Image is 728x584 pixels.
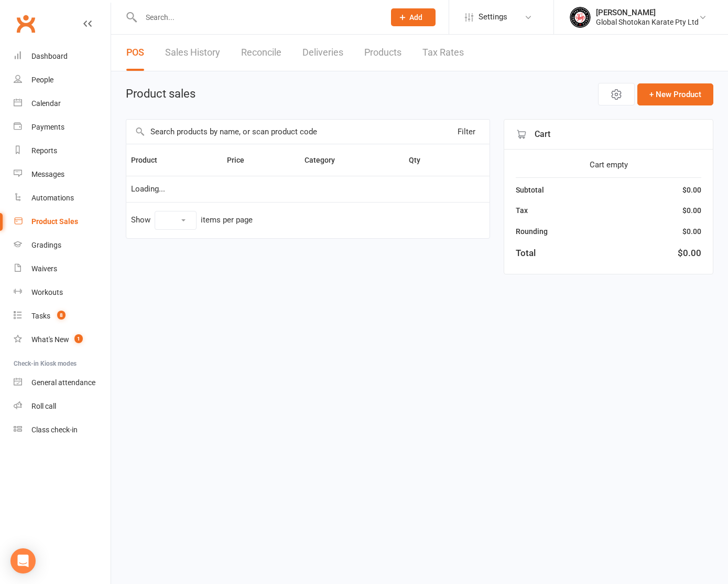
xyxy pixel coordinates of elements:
span: Settings [479,5,507,29]
div: Workouts [31,288,63,296]
div: General attendance [31,378,95,387]
a: Dashboard [14,45,111,68]
a: What's New1 [14,328,111,352]
a: POS [126,35,144,71]
div: Dashboard [31,52,68,60]
div: Waivers [31,264,57,273]
td: Loading... [126,176,490,202]
a: Sales History [165,35,220,71]
span: Qty [409,156,432,164]
span: 1 [74,334,83,343]
span: 8 [57,311,66,320]
div: Tax [516,205,528,216]
a: General attendance kiosk mode [14,371,111,395]
div: Product Sales [31,217,78,226]
img: thumb_image1750234934.png [570,7,591,28]
div: People [31,76,53,84]
div: items per page [201,216,253,225]
a: Workouts [14,281,111,304]
div: $0.00 [678,246,701,260]
a: Reports [14,139,111,163]
button: Filter [438,120,490,144]
a: Deliveries [302,35,343,71]
div: $0.00 [682,205,701,216]
div: Payments [31,123,64,131]
div: Rounding [516,226,548,237]
div: Total [516,246,536,260]
a: Calendar [14,92,111,115]
span: Add [409,13,422,22]
a: Payments [14,115,111,139]
div: What's New [31,335,69,344]
div: Class check-in [31,426,78,434]
a: Clubworx [13,10,39,37]
a: Waivers [14,257,111,281]
a: Tasks 8 [14,304,111,328]
a: Tax Rates [422,35,464,71]
div: Cart empty [516,158,701,171]
span: Product [131,156,169,164]
span: Category [305,156,346,164]
button: + New Product [637,83,713,105]
div: Show [131,211,253,230]
div: $0.00 [682,226,701,237]
a: Gradings [14,233,111,257]
div: Subtotal [516,184,544,196]
div: Open Intercom Messenger [10,548,36,574]
a: Product Sales [14,210,111,233]
div: Automations [31,194,74,202]
div: Roll call [31,402,56,410]
button: Product [131,154,169,166]
a: Automations [14,186,111,210]
button: Qty [409,154,432,166]
h1: Product sales [126,88,195,100]
button: Category [305,154,346,166]
button: Add [391,8,436,26]
div: [PERSON_NAME] [596,8,699,17]
div: Global Shotokan Karate Pty Ltd [596,17,699,27]
div: Gradings [31,241,61,249]
button: Price [227,154,256,166]
input: Search products by name, or scan product code [126,120,438,144]
input: Search... [138,10,377,25]
a: Products [364,35,401,71]
div: Cart [504,120,713,150]
a: Reconcile [241,35,281,71]
a: Class kiosk mode [14,418,111,442]
div: Calendar [31,99,61,108]
a: Roll call [14,395,111,418]
div: $0.00 [682,184,701,196]
a: Messages [14,163,111,186]
a: People [14,68,111,92]
div: Messages [31,170,64,178]
div: Reports [31,146,57,155]
div: Filter [458,125,475,138]
div: Tasks [31,312,50,320]
span: Price [227,156,256,164]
